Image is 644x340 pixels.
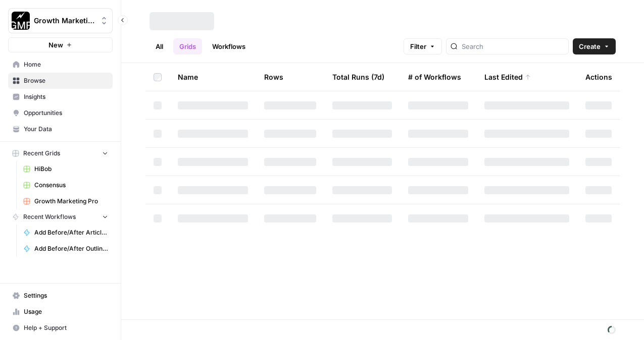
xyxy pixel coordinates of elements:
a: Home [8,56,113,73]
span: Home [24,60,108,69]
span: Usage [24,307,108,316]
span: Filter [410,41,426,51]
button: Recent Workflows [8,209,113,224]
span: Recent Workflows [23,212,76,221]
button: New [8,37,113,52]
a: Browse [8,73,113,89]
span: Help + Support [24,323,108,332]
a: All [150,38,169,54]
a: Consensus [19,177,113,193]
input: Search [462,41,564,51]
span: HiBob [34,164,108,174]
a: Add Before/After Article to KB [19,224,113,241]
div: # of Workflows [408,63,461,91]
div: Total Runs (7d) [332,63,384,91]
span: Opportunities [24,108,108,118]
a: HiBob [19,161,113,177]
button: Filter [404,38,442,54]
span: Consensus [34,181,108,190]
button: Create [573,38,616,54]
a: Grids [173,38,202,54]
a: Settings [8,288,113,304]
a: Your Data [8,121,113,137]
span: Add Before/After Article to KB [34,228,108,237]
span: Growth Marketing Pro [34,197,108,206]
span: Insights [24,92,108,101]
button: Workspace: Growth Marketing Pro [8,8,113,33]
a: Growth Marketing Pro [19,193,113,209]
span: Browse [24,76,108,85]
div: Name [178,63,248,91]
span: Growth Marketing Pro [34,16,95,26]
img: Growth Marketing Pro Logo [12,12,30,30]
a: Workflows [206,38,252,54]
button: Recent Grids [8,146,113,161]
button: Help + Support [8,320,113,336]
div: Actions [585,63,612,91]
div: Last Edited [484,63,531,91]
a: Opportunities [8,105,113,121]
a: Add Before/After Outline to KB [19,241,113,257]
span: Add Before/After Outline to KB [34,244,108,253]
a: Usage [8,304,113,320]
div: Rows [264,63,283,91]
span: Recent Grids [23,149,60,158]
span: Your Data [24,125,108,134]
a: Insights [8,89,113,105]
span: Settings [24,291,108,300]
span: Create [579,41,601,51]
span: New [48,40,63,50]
